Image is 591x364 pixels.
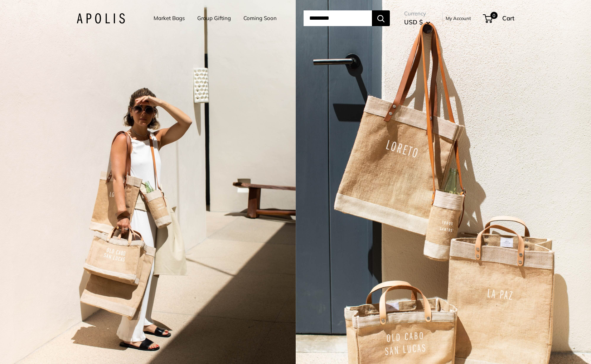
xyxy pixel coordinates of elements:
span: 0 [490,12,498,19]
span: USD $ [404,18,423,26]
a: 0 Cart [484,13,514,24]
button: Search [372,10,390,26]
button: USD $ [404,16,430,28]
a: My Account [446,14,471,23]
span: Cart [502,14,514,22]
input: Search... [304,10,372,26]
span: Currency [404,9,430,19]
a: Group Gifting [197,13,231,23]
a: Coming Soon [243,13,277,23]
a: Market Bags [154,13,185,23]
img: Apolis [77,13,125,24]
